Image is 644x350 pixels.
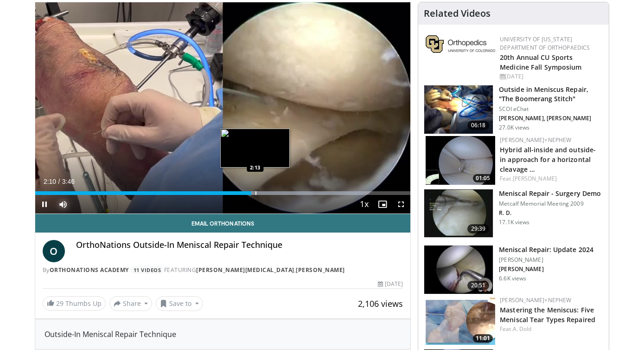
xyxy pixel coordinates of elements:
a: Email Orthonations [35,214,411,233]
a: 29 Thumbs Up [43,296,106,311]
img: 364c13b8-bf65-400b-a941-5a4a9c158216.150x105_q85_crop-smart_upscale.jpg [426,136,495,185]
span: 29:39 [467,224,490,233]
img: Vx8lr-LI9TPdNKgn5hMDoxOm1xO-1jSC.150x105_q85_crop-smart_upscale.jpg [424,85,493,134]
h3: Meniscal Repair - Surgery Demo [499,189,601,198]
div: [DATE] [500,72,601,81]
img: 44c00b1e-3a75-4e34-bb5c-37c6caafe70b.150x105_q85_crop-smart_upscale.jpg [426,296,495,345]
button: Fullscreen [392,195,410,214]
p: [PERSON_NAME] [499,256,593,264]
span: 29 [56,299,64,308]
div: Outside-In Meniscal Repair Technique [45,329,402,340]
img: image.jpeg [220,129,290,168]
button: Pause [35,195,54,214]
a: 29:39 Meniscal Repair - Surgery Demo Metcalf Memorial Meeting 2009 R. D. 17.1K views [424,189,603,238]
p: 17.1K views [499,219,529,226]
a: Mastering the Meniscus: Five Meniscal Tear Types Repaired [500,305,595,324]
button: Mute [54,195,72,214]
p: [PERSON_NAME], [PERSON_NAME] [499,115,603,122]
p: SCOI eChat [499,105,603,113]
p: [PERSON_NAME] [499,266,593,273]
a: 11 Videos [130,266,164,274]
a: 11:01 [426,296,495,345]
h3: Meniscal Repair: Update 2024 [499,245,593,254]
div: Feat. [500,325,601,333]
h3: Outside in Meniscus Repair, "The Boomerang Stitch" [499,85,603,104]
img: 355603a8-37da-49b6-856f-e00d7e9307d3.png.150x105_q85_autocrop_double_scale_upscale_version-0.2.png [426,35,495,53]
button: Enable picture-in-picture mode [373,195,392,214]
a: [PERSON_NAME]+Nephew [500,136,571,144]
img: 106a3a39-ec7f-4e65-a126-9a23cf1eacd5.150x105_q85_crop-smart_upscale.jpg [424,246,493,294]
p: Metcalf Memorial Meeting 2009 [499,200,601,207]
img: hunt_3.png.150x105_q85_crop-smart_upscale.jpg [424,189,493,238]
a: [PERSON_NAME][MEDICAL_DATA] [196,266,294,274]
button: Playback Rate [355,195,373,214]
span: 2,106 views [358,298,403,309]
a: [PERSON_NAME] [296,266,345,274]
a: OrthoNations Academy [50,266,129,274]
a: 20:51 Meniscal Repair: Update 2024 [PERSON_NAME] [PERSON_NAME] 6.6K views [424,245,603,294]
a: Hybrid all-inside and outside-in approach for a horizontal cleavage … [500,145,596,174]
a: O [43,240,65,262]
h4: Related Videos [424,8,491,19]
a: [PERSON_NAME] [513,175,557,182]
a: 01:05 [426,136,495,185]
button: Save to [156,296,203,311]
span: 01:05 [473,174,493,182]
span: / [58,178,60,185]
div: By FEATURING , [43,266,403,274]
p: R. D. [499,209,601,217]
button: Share [109,296,153,311]
span: 3:46 [62,178,75,185]
p: 27.0K views [499,124,529,131]
a: 20th Annual CU Sports Medicine Fall Symposium [500,53,581,71]
h4: OrthoNations Outside-In Meniscal Repair Technique [76,240,403,250]
div: Feat. [500,175,601,183]
div: Progress Bar [35,191,411,195]
p: 6.6K views [499,275,526,282]
span: 2:10 [44,178,56,185]
video-js: Video Player [35,2,411,214]
span: 06:18 [467,121,490,130]
a: [PERSON_NAME]+Nephew [500,296,571,304]
span: 11:01 [473,334,493,343]
span: 20:51 [467,281,490,290]
a: 06:18 Outside in Meniscus Repair, "The Boomerang Stitch" SCOI eChat [PERSON_NAME], [PERSON_NAME] ... [424,85,603,134]
a: A. Dold [513,325,532,333]
div: [DATE] [378,280,403,288]
a: University of [US_STATE] Department of Orthopaedics [500,35,590,52]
